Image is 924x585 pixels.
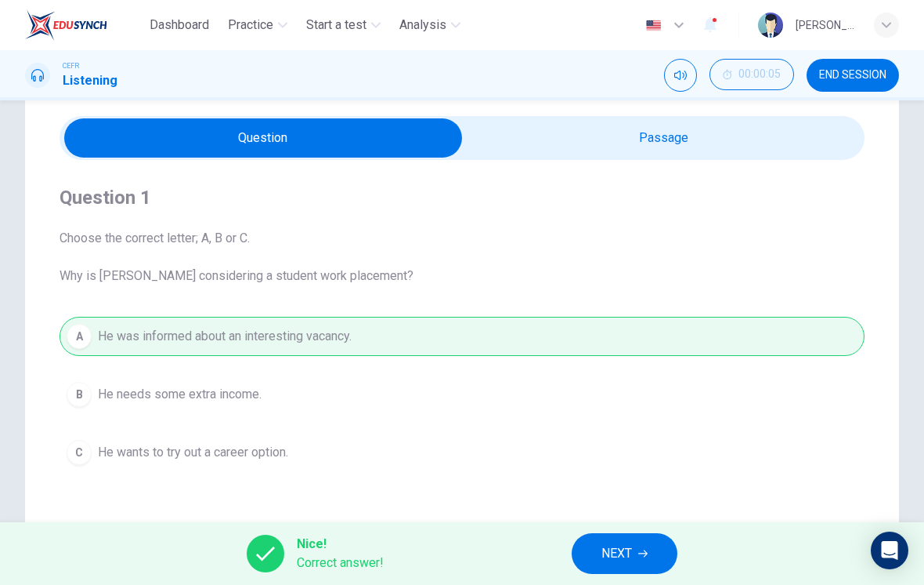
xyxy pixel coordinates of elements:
img: en [644,20,663,31]
button: Start a test [300,11,387,39]
span: CEFR [63,60,79,71]
h4: Question 1 [60,185,864,210]
div: Open Intercom Messenger [871,532,908,569]
button: 00:00:05 [709,59,794,90]
button: NEXT [572,533,677,574]
h1: Listening [63,71,117,90]
button: END SESSION [807,59,899,92]
span: Start a test [306,16,366,35]
span: END SESSION [819,69,886,82]
div: Mute [664,59,697,92]
img: Profile picture [758,13,783,38]
span: Nice! [297,535,384,554]
span: Practice [228,16,273,35]
button: Practice [222,11,294,39]
button: Analysis [393,11,467,39]
span: Dashboard [150,16,209,35]
img: EduSynch logo [25,9,107,41]
span: Choose the correct letter; A, B or C. Why is [PERSON_NAME] considering a student work placement? [60,229,864,285]
div: [PERSON_NAME] [PERSON_NAME] [PERSON_NAME] [796,16,855,35]
span: Analysis [399,16,446,35]
a: EduSynch logo [25,9,143,41]
span: NEXT [601,543,632,565]
span: 00:00:05 [738,68,781,81]
span: Correct answer! [297,554,384,572]
div: Hide [709,59,794,92]
button: Dashboard [143,11,215,39]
